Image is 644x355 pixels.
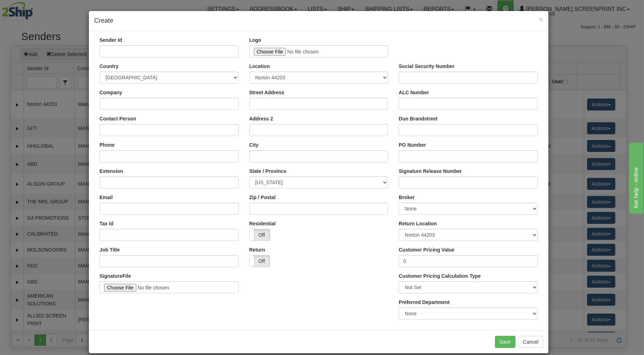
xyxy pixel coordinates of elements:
label: City [249,141,258,148]
div: live help - online [5,4,65,13]
label: Logo [249,36,261,44]
label: Email [99,194,113,201]
label: SignatureFile [99,272,131,280]
button: Save [495,336,515,348]
label: Off [250,229,270,241]
label: ALC Number [399,89,429,96]
label: Return [249,246,265,253]
label: Location [249,63,270,70]
label: Street Address [249,89,284,96]
label: Tax Id [99,220,113,227]
label: Broker [399,194,415,201]
label: Job Title [99,246,120,253]
label: Extension [99,168,123,175]
h4: Create [94,16,543,26]
label: Zip / Postal [249,194,276,201]
label: Customer Pricing Calculation Type [399,272,481,280]
label: State / Province [249,168,286,175]
button: Close [539,16,543,23]
label: Preferred Department [399,299,450,306]
label: Residential [249,220,276,227]
label: Country [99,63,119,70]
label: Dun Brandstreet [399,115,438,122]
label: Social Security Number [399,63,454,70]
span: × [539,15,543,23]
label: Off [250,255,270,267]
label: Customer Pricing Value [399,246,454,253]
iframe: chat widget [628,141,643,214]
label: Signature Release Number [399,168,462,175]
label: PO Number [399,141,426,148]
label: Company [99,89,122,96]
label: Phone [99,141,115,148]
label: Address 2 [249,115,273,122]
button: Cancel [518,336,543,348]
label: Sender Id [99,36,122,44]
label: Return Location [399,220,437,227]
label: Contact Person [99,115,136,122]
